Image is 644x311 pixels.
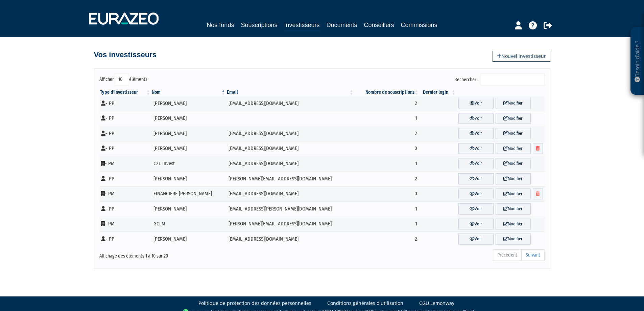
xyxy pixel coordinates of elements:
[226,156,354,171] td: [EMAIL_ADDRESS][DOMAIN_NAME]
[496,219,531,230] a: Modifier
[496,188,531,200] a: Modifier
[419,300,454,307] a: CGU Lemonway
[99,249,279,260] div: Affichage des éléments 1 à 10 sur 20
[521,249,545,261] a: Suivant
[99,74,147,85] label: Afficher éléments
[226,217,354,232] td: [PERSON_NAME][EMAIL_ADDRESS][DOMAIN_NAME]
[226,126,354,141] td: [EMAIL_ADDRESS][DOMAIN_NAME]
[354,89,420,96] th: Nombre de souscriptions : activer pour trier la colonne par ordre croissant
[456,89,545,96] th: &nbsp;
[354,186,420,202] td: 0
[533,143,543,154] a: Supprimer
[327,20,357,30] a: Documents
[354,217,420,232] td: 1
[99,171,151,186] td: - PP
[496,128,531,139] a: Modifier
[151,156,226,171] td: C2L Invest
[458,188,494,200] a: Voir
[458,98,494,109] a: Voir
[458,158,494,169] a: Voir
[99,126,151,141] td: - PP
[114,74,129,85] select: Afficheréléments
[99,89,151,96] th: Type d'investisseur : activer pour trier la colonne par ordre croissant
[99,231,151,247] td: - PP
[226,89,354,96] th: Email : activer pour trier la colonne par ordre croissant
[151,186,226,202] td: FINANCIERE [PERSON_NAME]
[533,188,543,200] a: Supprimer
[496,173,531,184] a: Modifier
[496,158,531,169] a: Modifier
[496,143,531,154] a: Modifier
[458,113,494,124] a: Voir
[151,126,226,141] td: [PERSON_NAME]
[151,96,226,111] td: [PERSON_NAME]
[458,234,494,245] a: Voir
[634,31,641,92] p: Besoin d'aide ?
[354,171,420,186] td: 2
[89,13,159,25] img: 1732889491-logotype_eurazeo_blanc_rvb.png
[151,171,226,186] td: [PERSON_NAME]
[226,171,354,186] td: [PERSON_NAME][EMAIL_ADDRESS][DOMAIN_NAME]
[481,74,545,85] input: Rechercher :
[226,186,354,202] td: [EMAIL_ADDRESS][DOMAIN_NAME]
[496,98,531,109] a: Modifier
[458,128,494,139] a: Voir
[99,201,151,217] td: - PP
[94,51,157,59] h4: Vos investisseurs
[151,217,226,232] td: GCLM
[284,20,319,31] a: Investisseurs
[151,141,226,156] td: [PERSON_NAME]
[458,203,494,215] a: Voir
[454,74,545,85] label: Rechercher :
[226,231,354,247] td: [EMAIL_ADDRESS][DOMAIN_NAME]
[496,113,531,124] a: Modifier
[226,141,354,156] td: [EMAIL_ADDRESS][DOMAIN_NAME]
[151,89,226,96] th: Nom : activer pour trier la colonne par ordre d&eacute;croissant
[226,201,354,217] td: [EMAIL_ADDRESS][PERSON_NAME][DOMAIN_NAME]
[99,141,151,156] td: - PP
[496,203,531,215] a: Modifier
[354,231,420,247] td: 2
[241,20,277,30] a: Souscriptions
[99,156,151,171] td: - PM
[99,111,151,126] td: - PP
[354,96,420,111] td: 2
[458,219,494,230] a: Voir
[364,20,394,30] a: Conseillers
[99,96,151,111] td: - PP
[354,126,420,141] td: 2
[493,51,550,62] a: Nouvel investisseur
[354,111,420,126] td: 1
[420,89,456,96] th: Dernier login : activer pour trier la colonne par ordre croissant
[198,300,311,307] a: Politique de protection des données personnelles
[151,231,226,247] td: [PERSON_NAME]
[496,234,531,245] a: Modifier
[354,156,420,171] td: 1
[151,201,226,217] td: [PERSON_NAME]
[354,141,420,156] td: 0
[458,143,494,154] a: Voir
[354,201,420,217] td: 1
[207,20,234,30] a: Nos fonds
[151,111,226,126] td: [PERSON_NAME]
[458,173,494,184] a: Voir
[327,300,403,307] a: Conditions générales d'utilisation
[99,217,151,232] td: - PM
[99,186,151,202] td: - PM
[226,96,354,111] td: [EMAIL_ADDRESS][DOMAIN_NAME]
[401,20,437,30] a: Commissions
